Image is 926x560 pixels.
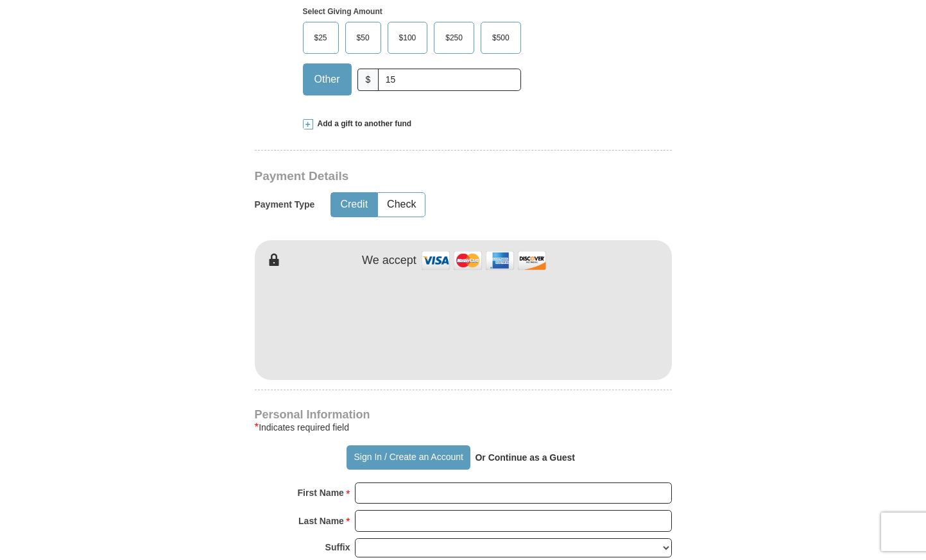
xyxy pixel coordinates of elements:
[350,28,376,47] span: $50
[255,420,672,435] div: Indicates required field
[378,69,520,91] input: Other Amount
[313,119,412,129] span: Add a gift to another fund
[393,28,423,47] span: $100
[475,452,575,463] strong: Or Continue as a Guest
[255,409,672,420] h4: Personal Information
[303,7,382,16] strong: Select Giving Amount
[331,193,377,217] button: Credit
[255,169,582,184] h3: Payment Details
[357,69,379,91] span: $
[308,28,334,47] span: $25
[325,538,350,556] strong: Suffix
[255,199,315,210] h5: Payment Type
[378,193,425,217] button: Check
[298,512,344,530] strong: Last Name
[362,254,416,268] h4: We accept
[439,28,469,47] span: $250
[298,484,344,502] strong: First Name
[420,247,548,274] img: credit cards accepted
[308,70,347,89] span: Other
[486,28,516,47] span: $500
[347,445,470,470] button: Sign In / Create an Account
